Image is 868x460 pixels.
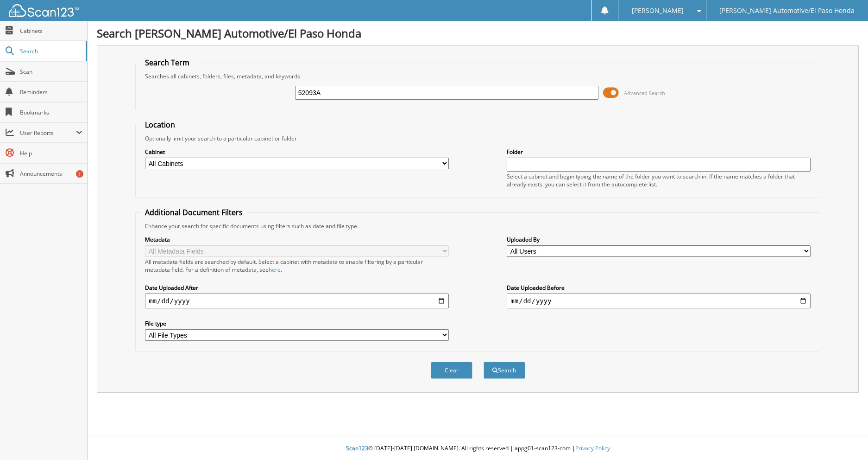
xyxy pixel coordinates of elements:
[507,172,810,188] div: Select a cabinet and begin typing the name of the folder you want to search in. If the name match...
[140,57,194,68] legend: Search Term
[507,294,810,308] input: end
[140,72,815,80] div: Searches all cabinets, folders, files, metadata, and keywords
[632,8,684,13] span: [PERSON_NAME]
[97,26,859,41] h1: Search [PERSON_NAME] Automotive/El Paso Honda
[145,294,448,308] input: start
[719,8,855,13] span: [PERSON_NAME] Automotive/El Paso Honda
[624,89,665,96] span: Advanced Search
[145,148,448,156] label: Cabinet
[140,222,815,230] div: Enhance your search for specific documents using filters such as date and file type.
[76,170,83,178] div: 1
[145,236,448,243] label: Metadata
[269,266,281,274] a: here
[140,120,180,130] legend: Location
[20,170,82,178] span: Announcements
[145,284,448,292] label: Date Uploaded After
[20,47,81,55] span: Search
[145,258,448,274] div: All metadata fields are searched by default. Select a cabinet with metadata to enable filtering b...
[140,134,815,142] div: Optionally limit your search to a particular cabinet or folder
[346,444,368,452] span: Scan123
[507,284,810,292] label: Date Uploaded Before
[507,148,810,156] label: Folder
[484,362,525,379] button: Search
[20,129,76,137] span: User Reports
[507,236,810,243] label: Uploaded By
[20,68,82,76] span: Scan
[20,88,82,96] span: Reminders
[20,27,82,35] span: Cabinets
[822,415,868,460] iframe: Chat Widget
[575,444,610,452] a: Privacy Policy
[145,319,448,327] label: File type
[9,4,79,17] img: scan123-logo-white.svg
[140,207,247,217] legend: Additional Document Filters
[88,437,868,460] div: © [DATE]-[DATE] [DOMAIN_NAME]. All rights reserved | appg01-scan123-com |
[431,362,472,379] button: Clear
[20,149,82,157] span: Help
[20,109,82,116] span: Bookmarks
